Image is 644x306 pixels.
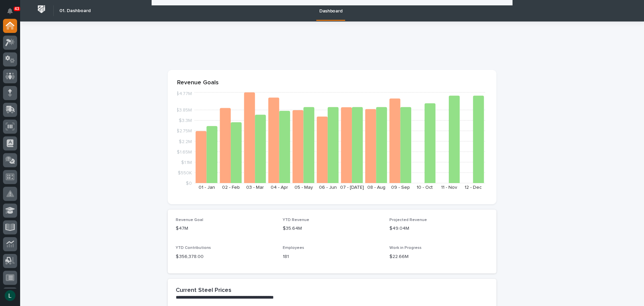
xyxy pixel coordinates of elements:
[186,181,192,186] tspan: $0
[246,185,264,190] text: 03 - Mar
[178,170,192,175] tspan: $550K
[179,118,192,123] tspan: $3.3M
[389,218,427,222] span: Projected Revenue
[59,8,91,14] h2: 01. Dashboard
[417,185,433,190] text: 10 - Oct
[176,91,192,96] tspan: $4.77M
[176,218,203,222] span: Revenue Goal
[176,129,192,133] tspan: $2.75M
[294,185,313,190] text: 05 - May
[3,4,17,18] button: Notifications
[389,246,422,250] span: Work in Progress
[441,185,457,190] text: 11 - Nov
[283,246,304,250] span: Employees
[179,139,192,144] tspan: $2.2M
[199,185,215,190] text: 01 - Jan
[176,253,275,260] p: $ 356,378.00
[35,3,48,15] img: Workspace Logo
[3,289,17,303] button: users-avatar
[367,185,385,190] text: 08 - Aug
[340,185,364,190] text: 07 - [DATE]
[222,185,240,190] text: 02 - Feb
[176,108,192,113] tspan: $3.85M
[176,225,275,232] p: $47M
[181,160,192,165] tspan: $1.1M
[283,225,382,232] p: $35.64M
[283,218,309,222] span: YTD Revenue
[176,287,231,294] h2: Current Steel Prices
[177,149,192,154] tspan: $1.65M
[271,185,288,190] text: 04 - Apr
[8,8,17,19] div: Notifications43
[177,79,487,87] p: Revenue Goals
[176,246,211,250] span: YTD Contributions
[319,185,337,190] text: 06 - Jun
[465,185,482,190] text: 12 - Dec
[15,6,19,11] p: 43
[389,225,488,232] p: $49.04M
[283,253,382,260] p: 181
[391,185,410,190] text: 09 - Sep
[389,253,488,260] p: $22.66M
